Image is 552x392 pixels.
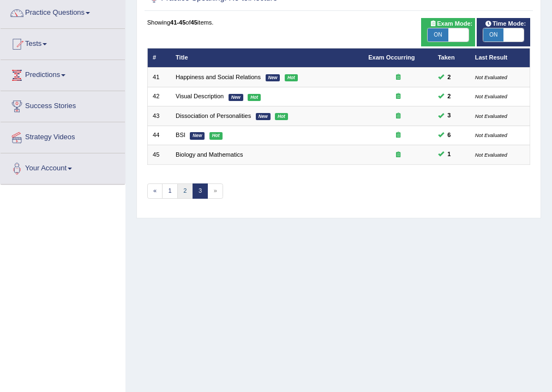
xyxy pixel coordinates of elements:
[171,48,363,67] th: Title
[1,60,125,87] a: Predictions
[209,132,223,139] em: Hot
[229,94,243,101] em: New
[444,73,454,82] span: You can still take this question
[433,48,470,67] th: Taken
[193,183,208,199] a: 3
[368,131,428,140] div: Exam occurring question
[266,74,280,81] em: New
[176,112,251,119] a: Dissociation of Personalities
[475,113,507,119] small: Not Evaluated
[483,28,503,41] span: ON
[426,19,476,29] span: Exam Mode:
[207,183,223,199] span: »
[191,19,197,26] b: 45
[190,132,205,139] em: New
[147,145,171,164] td: 45
[176,93,224,99] a: Visual Description
[1,91,125,118] a: Success Stories
[170,19,185,26] b: 41-45
[444,111,454,121] span: You can still take this question
[368,92,428,101] div: Exam occurring question
[1,122,125,150] a: Strategy Videos
[368,151,428,159] div: Exam occurring question
[256,113,271,120] em: New
[147,106,171,126] td: 43
[176,132,185,138] a: BSI
[444,92,454,102] span: You can still take this question
[444,130,454,140] span: You can still take this question
[368,54,415,61] a: Exam Occurring
[176,151,243,158] a: Biology and Mathematics
[444,150,454,159] span: You can still take this question
[1,153,125,181] a: Your Account
[368,73,428,82] div: Exam occurring question
[147,87,171,106] td: 42
[368,112,428,121] div: Exam occurring question
[177,183,193,199] a: 2
[176,74,261,80] a: Happiness and Social Relations
[147,68,171,87] td: 41
[285,74,298,81] em: Hot
[421,18,475,46] div: Show exams occurring in exams
[475,132,507,138] small: Not Evaluated
[147,18,531,27] div: Showing of items.
[275,113,288,120] em: Hot
[1,29,125,56] a: Tests
[481,19,529,29] span: Time Mode:
[147,48,171,67] th: #
[162,183,178,199] a: 1
[248,94,261,101] em: Hot
[428,28,448,41] span: ON
[147,126,171,145] td: 44
[147,183,163,199] a: «
[475,152,507,158] small: Not Evaluated
[475,93,507,99] small: Not Evaluated
[475,74,507,80] small: Not Evaluated
[470,48,530,67] th: Last Result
